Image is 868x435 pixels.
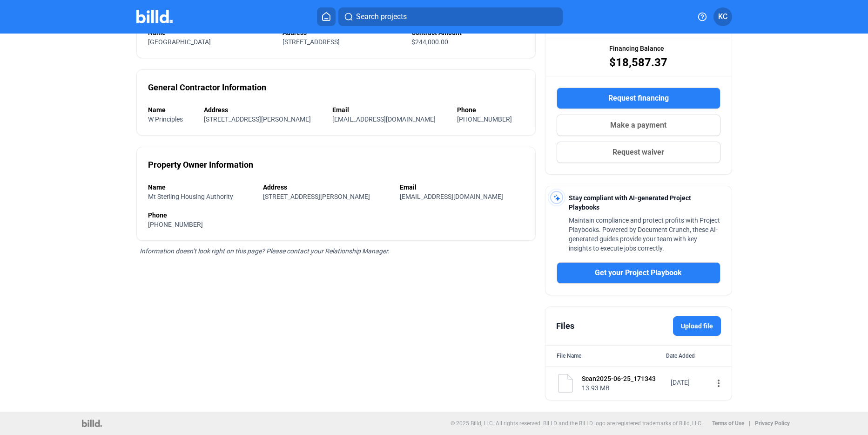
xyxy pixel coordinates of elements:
[749,420,750,427] p: |
[204,116,311,123] span: [STREET_ADDRESS][PERSON_NAME]
[263,183,390,192] div: Address
[451,420,703,427] p: © 2025 Billd, LLC. All rights reserved. BILLD and the BILLD logo are registered trademarks of Bil...
[673,316,721,336] label: Upload file
[148,193,233,200] span: Mt Sterling Housing Authority
[556,319,574,333] div: Files
[148,158,253,171] div: Property Owner Information
[457,105,524,115] div: Phone
[457,116,512,123] span: [PHONE_NUMBER]
[582,374,665,383] div: Scan2025-06-25_171343
[557,351,581,360] div: File Name
[569,194,691,211] span: Stay compliant with AI-generated Project Playbooks
[148,105,195,115] div: Name
[356,11,407,22] span: Search projects
[338,7,563,26] button: Search projects
[140,247,390,255] span: Information doesn’t look right on this page? Please contact your Relationship Manager.
[332,116,436,123] span: [EMAIL_ADDRESS][DOMAIN_NAME]
[332,105,448,115] div: Email
[411,38,448,46] span: $244,000.00
[557,115,720,136] button: Make a payment
[755,420,790,427] b: Privacy Policy
[148,211,524,220] div: Phone
[557,262,720,284] button: Get your Project Playbook
[595,267,682,279] span: Get your Project Playbook
[609,55,667,70] span: $18,587.37
[671,378,708,387] div: [DATE]
[148,183,254,192] div: Name
[400,193,503,200] span: [EMAIL_ADDRESS][DOMAIN_NAME]
[582,383,665,393] div: 13.93 MB
[263,193,370,200] span: [STREET_ADDRESS][PERSON_NAME]
[718,11,727,22] span: KC
[148,116,183,123] span: W Principles
[204,105,323,115] div: Address
[556,374,575,393] img: document
[557,142,720,163] button: Request waiver
[609,44,664,53] span: Financing Balance
[82,420,102,427] img: logo
[713,7,732,26] button: KC
[136,10,173,23] img: Billd Company Logo
[557,88,720,109] button: Request financing
[713,378,724,389] mat-icon: more_vert
[612,147,664,158] span: Request waiver
[666,351,720,360] div: Date Added
[148,81,266,94] div: General Contractor Information
[283,38,340,46] span: [STREET_ADDRESS]
[148,221,203,228] span: [PHONE_NUMBER]
[400,183,524,192] div: Email
[712,420,744,427] b: Terms of Use
[569,217,720,252] span: Maintain compliance and protect profits with Project Playbooks. Powered by Document Crunch, these...
[608,93,669,104] span: Request financing
[148,38,211,46] span: [GEOGRAPHIC_DATA]
[610,120,666,131] span: Make a payment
